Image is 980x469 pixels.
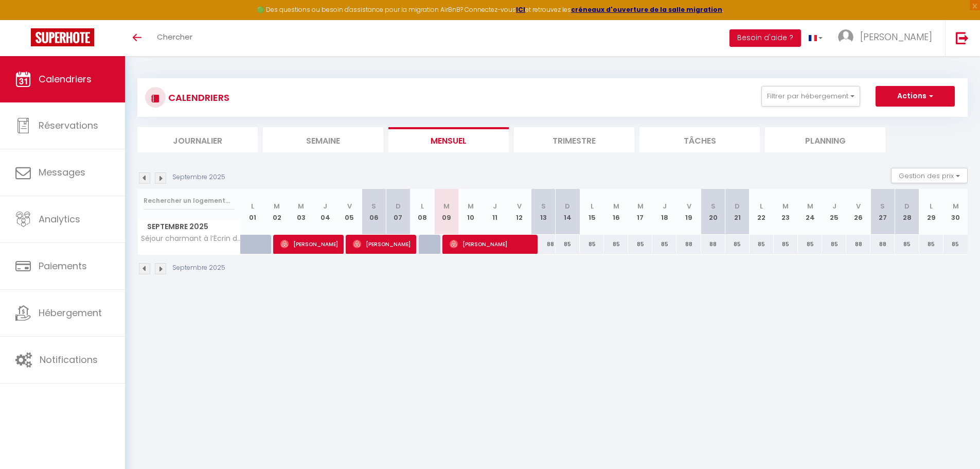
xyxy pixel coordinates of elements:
th: 16 [604,189,628,235]
th: 30 [943,189,968,235]
th: 27 [870,189,895,235]
abbr: J [663,201,667,211]
abbr: L [930,201,933,211]
div: 85 [822,235,846,254]
abbr: D [904,201,910,211]
th: 01 [241,189,265,235]
abbr: M [468,201,474,211]
th: 08 [410,189,434,235]
abbr: V [856,201,861,211]
abbr: L [591,201,594,211]
abbr: M [298,201,304,211]
abbr: D [735,201,740,211]
th: 15 [580,189,604,235]
img: logout [956,31,969,44]
button: Besoin d'aide ? [729,29,801,47]
th: 17 [628,189,652,235]
span: Paiements [39,259,87,272]
abbr: J [832,201,836,211]
div: 85 [943,235,968,254]
div: 85 [798,235,822,254]
div: 85 [556,235,580,254]
button: Filtrer par hébergement [761,86,860,107]
div: 88 [676,235,701,254]
p: Septembre 2025 [172,263,225,273]
abbr: L [760,201,763,211]
span: [PERSON_NAME] [353,234,411,254]
div: 88 [870,235,895,254]
div: 85 [750,235,774,254]
p: Septembre 2025 [172,172,225,182]
div: 85 [604,235,628,254]
abbr: S [711,201,716,211]
span: Calendriers [39,73,92,85]
th: 07 [386,189,410,235]
span: Chercher [157,31,192,42]
li: Mensuel [388,127,509,152]
th: 25 [822,189,846,235]
div: 85 [919,235,943,254]
a: ... [PERSON_NAME] [830,20,945,56]
abbr: D [396,201,401,211]
th: 22 [750,189,774,235]
th: 29 [919,189,943,235]
a: ICI [516,5,525,14]
th: 02 [265,189,289,235]
th: 12 [507,189,531,235]
abbr: D [565,201,570,211]
th: 20 [701,189,725,235]
div: 85 [774,235,798,254]
th: 09 [434,189,458,235]
abbr: J [493,201,497,211]
abbr: S [880,201,885,211]
span: Analytics [39,213,80,225]
abbr: M [637,201,644,211]
span: Notifications [40,353,98,366]
h3: CALENDRIERS [166,86,229,109]
a: Chercher [149,20,200,56]
th: 13 [531,189,556,235]
abbr: S [371,201,376,211]
div: 88 [846,235,870,254]
abbr: M [443,201,450,211]
li: Planning [765,127,885,152]
input: Rechercher un logement... [144,192,235,210]
abbr: V [347,201,352,211]
th: 23 [774,189,798,235]
span: [PERSON_NAME] [450,234,532,254]
span: Septembre 2025 [138,219,240,234]
th: 10 [458,189,483,235]
img: ... [838,29,853,45]
th: 18 [652,189,676,235]
div: 88 [531,235,556,254]
div: 85 [628,235,652,254]
th: 11 [483,189,507,235]
img: Super Booking [31,28,94,46]
th: 26 [846,189,870,235]
span: Séjour charmant à l’Écrin du Lez [139,235,242,242]
li: Tâches [639,127,760,152]
div: 88 [701,235,725,254]
div: 85 [895,235,919,254]
abbr: M [953,201,959,211]
div: 85 [652,235,676,254]
abbr: M [274,201,280,211]
abbr: M [807,201,813,211]
li: Trimestre [514,127,634,152]
abbr: S [541,201,546,211]
li: Journalier [137,127,258,152]
abbr: V [517,201,522,211]
abbr: M [613,201,619,211]
a: créneaux d'ouverture de la salle migration [571,5,722,14]
th: 04 [313,189,337,235]
abbr: V [687,201,691,211]
span: [PERSON_NAME] [860,30,932,43]
button: Gestion des prix [891,168,968,183]
th: 24 [798,189,822,235]
th: 28 [895,189,919,235]
div: 85 [580,235,604,254]
th: 21 [725,189,750,235]
abbr: M [782,201,789,211]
